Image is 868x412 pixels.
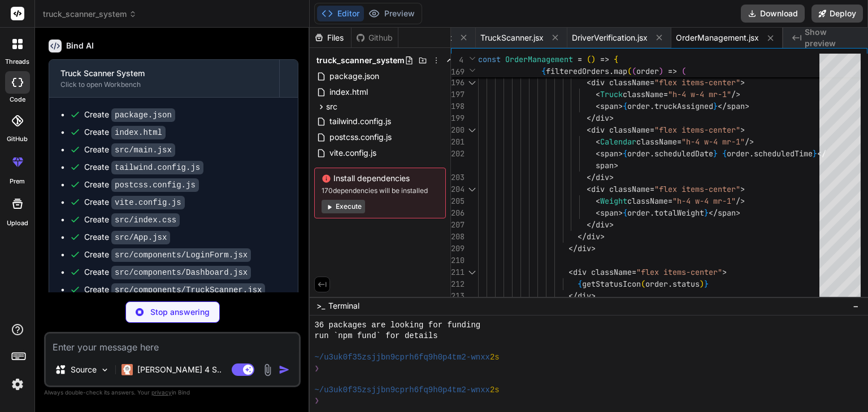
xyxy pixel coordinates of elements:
[596,220,609,230] span: div
[465,124,479,136] div: Click to collapse the range.
[609,172,614,182] span: >
[451,219,463,231] div: 207
[7,218,28,228] label: Upload
[451,77,463,89] div: 196
[745,137,754,147] span: />
[316,55,405,66] span: truck_scanner_system
[591,125,650,135] span: div className
[677,137,682,147] span: =
[84,231,170,243] div: Create
[137,364,222,375] p: [PERSON_NAME] 4 S..
[314,331,437,341] span: run `npm fund` for details
[71,364,97,375] p: Source
[314,385,490,396] span: ~/u3uk0f35zsjjbn9cprh6fq9h0p4tm2-wnxx
[317,6,364,21] button: Editor
[578,291,591,301] span: div
[663,89,668,99] span: =
[587,125,591,135] span: <
[650,148,654,159] span: .
[718,101,727,111] span: </
[587,54,591,64] span: (
[314,363,320,374] span: ❯
[111,283,265,297] code: src/components/TruckScanner.jsx
[546,66,609,76] span: filteredOrders
[614,160,618,170] span: >
[659,66,663,76] span: )
[650,101,654,111] span: .
[328,85,369,99] span: index.html
[451,172,463,183] div: 203
[44,387,301,398] p: Always double-check its answers. Your in Bind
[151,389,172,396] span: privacy
[587,231,600,242] span: div
[364,6,419,21] button: Preview
[111,213,180,227] code: src/index.css
[328,69,380,83] span: package.json
[111,178,199,192] code: postcss.config.js
[587,113,596,123] span: </
[740,77,745,87] span: >
[727,148,749,159] span: order
[314,396,320,406] span: ❯
[84,249,251,261] div: Create
[654,101,713,111] span: truckAssigned
[490,352,500,363] span: 2s
[480,32,544,43] span: TruckScanner.jsx
[596,160,614,170] span: span
[636,137,677,147] span: className
[451,266,463,278] div: 211
[709,208,718,218] span: </
[736,208,740,218] span: >
[279,364,290,375] img: icon
[111,126,166,139] code: index.html
[700,279,704,289] span: )
[587,172,596,182] span: </
[741,5,805,23] button: Download
[627,148,650,159] span: order
[654,148,713,159] span: scheduledDate
[614,54,618,64] span: {
[654,125,740,135] span: "flex items-center"
[84,179,199,191] div: Create
[451,124,463,136] div: 200
[754,148,813,159] span: scheduledTime
[609,113,614,123] span: >
[451,112,463,124] div: 199
[650,184,654,194] span: =
[587,77,591,87] span: <
[10,95,25,104] label: code
[121,364,133,375] img: Claude 4 Sonnet
[623,89,663,99] span: className
[591,54,596,64] span: )
[641,279,645,289] span: (
[451,278,463,290] div: 212
[749,148,754,159] span: .
[261,363,274,376] img: attachment
[704,208,709,218] span: }
[740,184,745,194] span: >
[632,66,636,76] span: (
[805,27,859,49] span: Show preview
[314,352,490,363] span: ~/u3uk0f35zsjjbn9cprh6fq9h0p4tm2-wnxx
[609,220,614,230] span: >
[632,267,636,277] span: =
[813,148,817,159] span: }
[478,54,501,64] span: const
[84,266,251,278] div: Create
[43,8,137,20] span: truck_scanner_system
[718,208,736,218] span: span
[850,297,861,315] button: −
[600,137,636,147] span: Calendar
[591,243,596,253] span: >
[328,300,359,312] span: Terminal
[682,137,745,147] span: "h-4 w-4 mr-1"
[668,279,672,289] span: .
[582,279,641,289] span: getStatusIcon
[722,267,727,277] span: >
[316,300,325,312] span: >_
[111,143,175,157] code: src/main.jsx
[676,32,759,43] span: OrderManagement.jsx
[328,115,392,128] span: tailwind.config.js
[84,161,203,173] div: Create
[853,300,859,312] span: −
